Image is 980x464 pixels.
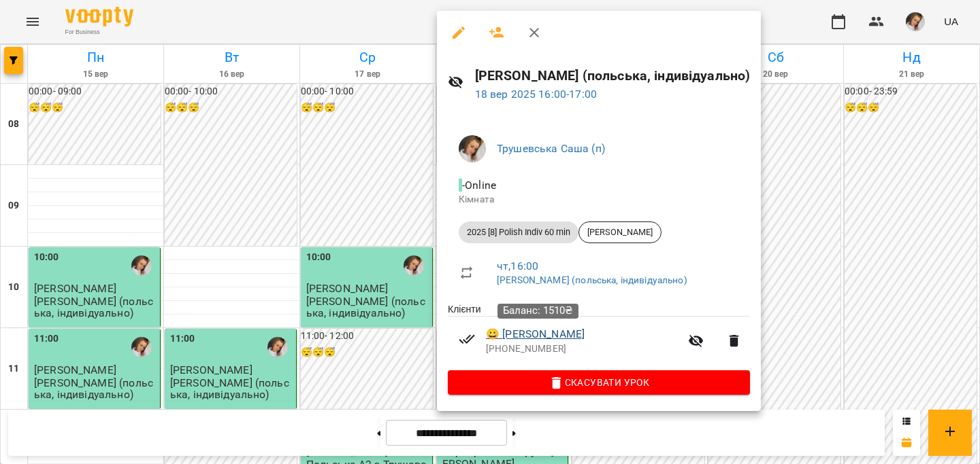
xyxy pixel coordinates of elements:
[486,342,680,356] p: [PHONE_NUMBER]
[475,88,597,101] a: 18 вер 2025 16:00-17:00
[448,370,750,395] button: Скасувати Урок
[497,274,687,285] a: [PERSON_NAME] (польська, індивідуально)
[459,374,739,391] span: Скасувати Урок
[486,326,585,342] a: 😀 [PERSON_NAME]
[578,221,661,243] div: [PERSON_NAME]
[459,135,486,162] img: ca64c4ce98033927e4211a22b84d869f.JPG
[459,331,475,347] svg: Візит сплачено
[503,304,573,317] span: Баланс: 1510₴
[475,65,751,86] h6: [PERSON_NAME] (польська, індивідуально)
[497,260,538,272] a: чт , 16:00
[459,193,739,207] p: Кімната
[459,226,578,238] span: 2025 [8] Polish Indiv 60 min
[448,302,750,370] ul: Клієнти
[579,226,661,238] span: [PERSON_NAME]
[459,179,499,192] span: - Online
[497,142,605,155] a: Трушевська Саша (п)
